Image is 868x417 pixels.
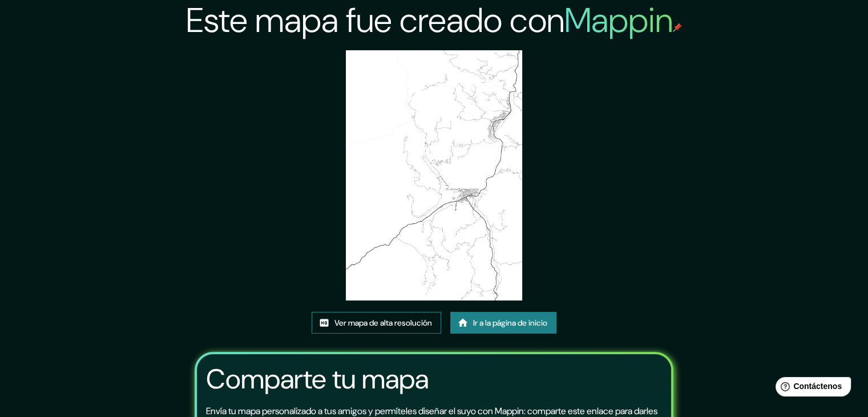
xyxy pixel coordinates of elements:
[450,312,556,334] a: Ir a la página de inicio
[334,318,432,328] font: Ver mapa de alta resolución
[766,372,855,404] iframe: Lanzador de widgets de ayuda
[673,23,682,32] img: pin de mapeo
[312,312,441,334] a: Ver mapa de alta resolución
[206,361,429,397] font: Comparte tu mapa
[346,50,523,300] img: created-map
[473,318,547,328] font: Ir a la página de inicio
